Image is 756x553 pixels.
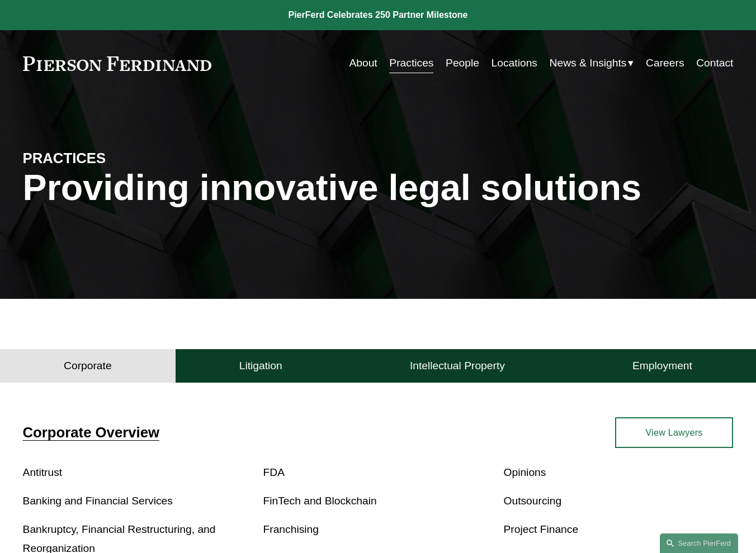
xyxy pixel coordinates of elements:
[389,53,433,74] a: Practices
[23,495,173,507] a: Banking and Financial Services
[263,466,285,478] a: FDA
[239,359,282,373] h4: Litigation
[23,425,159,440] a: Corporate Overview
[263,523,319,535] a: Franchising
[64,359,112,373] h4: Corporate
[646,53,684,74] a: Careers
[23,466,63,478] a: Antitrust
[696,53,733,74] a: Contact
[492,53,537,74] a: Locations
[446,53,479,74] a: People
[503,523,578,535] a: Project Finance
[23,149,201,168] h4: PRACTICES
[23,167,734,208] h1: Providing innovative legal solutions
[660,533,738,553] a: Search this site
[503,466,546,478] a: Opinions
[615,417,734,448] a: View Lawyers
[410,359,505,373] h4: Intellectual Property
[550,54,627,73] span: News & Insights
[503,495,561,507] a: Outsourcing
[263,495,377,507] a: FinTech and Blockchain
[632,359,692,373] h4: Employment
[349,53,377,74] a: About
[550,53,634,74] a: folder dropdown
